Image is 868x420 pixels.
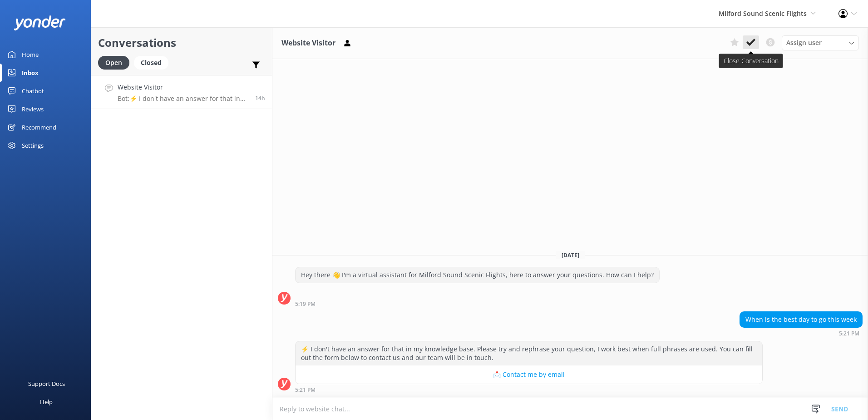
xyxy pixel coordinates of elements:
[295,387,316,393] strong: 5:21 PM
[14,15,66,30] img: yonder-white-logo.png
[786,38,822,48] span: Assign user
[91,75,272,109] a: Website VisitorBot:⚡ I don't have an answer for that in my knowledge base. Please try and rephras...
[782,35,859,50] div: Assign User
[22,136,44,155] div: Settings
[22,100,44,118] div: Reviews
[255,94,265,102] span: Oct 12 2025 05:21pm (UTC +13:00) Pacific/Auckland
[740,312,862,327] div: When is the best day to go this week
[839,331,859,336] strong: 5:21 PM
[118,82,248,92] h4: Website Visitor
[22,118,56,136] div: Recommend
[295,300,660,307] div: Oct 12 2025 05:19pm (UTC +13:00) Pacific/Auckland
[98,34,265,51] h2: Conversations
[98,56,129,70] div: Open
[118,95,248,103] p: Bot: ⚡ I don't have an answer for that in my knowledge base. Please try and rephrase your questio...
[22,45,39,64] div: Home
[295,386,763,393] div: Oct 12 2025 05:21pm (UTC +13:00) Pacific/Auckland
[98,57,134,67] a: Open
[40,393,53,411] div: Help
[281,37,335,49] h3: Website Visitor
[28,375,65,393] div: Support Docs
[296,267,659,283] div: Hey there 👋 I'm a virtual assistant for Milford Sound Scenic Flights, here to answer your questio...
[296,365,762,384] button: 📩 Contact me by email
[22,64,39,82] div: Inbox
[134,56,168,70] div: Closed
[134,57,173,67] a: Closed
[719,9,807,18] span: Milford Sound Scenic Flights
[295,301,316,307] strong: 5:19 PM
[556,251,585,259] span: [DATE]
[296,341,762,365] div: ⚡ I don't have an answer for that in my knowledge base. Please try and rephrase your question, I ...
[740,330,863,336] div: Oct 12 2025 05:21pm (UTC +13:00) Pacific/Auckland
[22,82,44,100] div: Chatbot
